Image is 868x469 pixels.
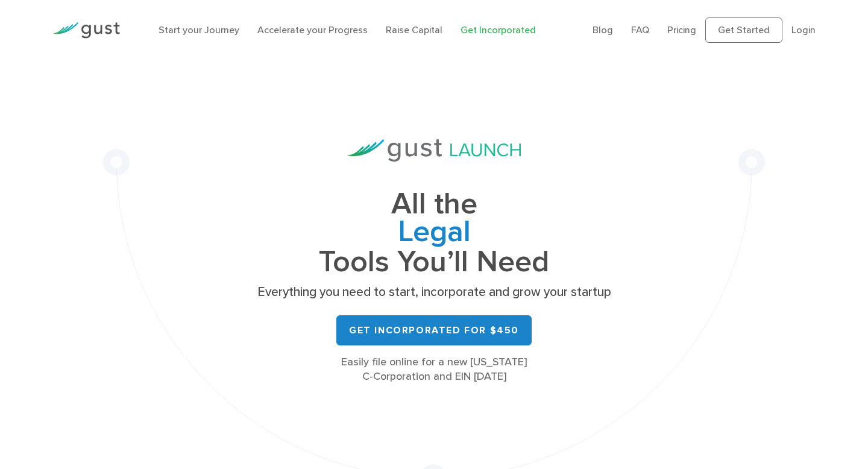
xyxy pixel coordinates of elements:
[52,22,120,39] img: Gust Logo
[253,355,615,384] div: Easily file online for a new [US_STATE] C-Corporation and EIN [DATE]
[667,24,696,36] a: Pricing
[257,24,368,36] a: Accelerate your Progress
[347,139,521,162] img: Gust Launch Logo
[253,284,615,301] p: Everything you need to start, incorporate and grow your startup
[253,218,615,248] span: Legal
[336,315,532,345] a: Get Incorporated for $450
[593,24,613,36] a: Blog
[705,17,782,43] a: Get Started
[253,190,615,275] h1: All the Tools You’ll Need
[631,24,649,36] a: FAQ
[386,24,442,36] a: Raise Capital
[461,24,536,36] a: Get Incorporated
[159,24,239,36] a: Start your Journey
[791,24,816,36] a: Login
